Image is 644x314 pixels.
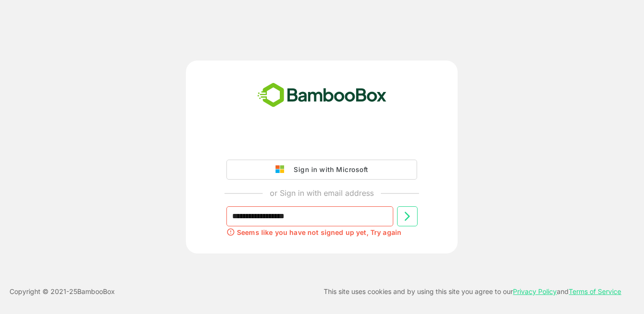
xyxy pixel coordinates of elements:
[226,160,417,180] button: Sign in with Microsoft
[569,287,621,295] a: Terms of Service
[324,286,621,297] p: This site uses cookies and by using this site you agree to our and
[10,286,115,297] p: Copyright © 2021- 25 BambooBox
[252,80,392,111] img: bamboobox
[289,163,368,176] div: Sign in with Microsoft
[237,228,401,237] p: Seems like you have not signed up yet, Try again
[270,187,374,199] p: or Sign in with email address
[222,133,422,154] iframe: Sign in with Google Button
[513,287,557,295] a: Privacy Policy
[276,165,289,174] img: google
